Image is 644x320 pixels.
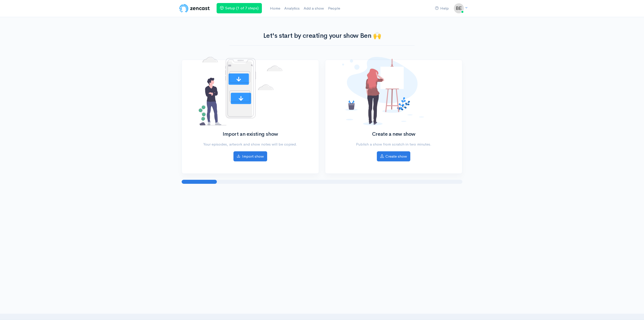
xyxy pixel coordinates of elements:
img: No shows added [199,57,282,125]
a: Create show [377,151,410,162]
p: Your episodes, artwork and show notes will be copied. [199,141,302,147]
img: ... [454,3,464,13]
a: Analytics [282,3,302,14]
a: Setup (1 of 7 steps) [217,3,262,13]
img: ZenCast Logo [179,3,211,13]
p: Publish a show from scratch in two minutes. [342,141,445,147]
a: Home [268,3,282,14]
a: Import show [233,151,267,162]
img: No shows added [342,57,424,125]
a: Add a show [302,3,326,14]
a: Help [433,3,451,14]
h2: Import an existing show [199,131,302,137]
h2: Create a new show [342,131,445,137]
a: People [326,3,342,14]
h1: Let's start by creating your show Ben 🙌 [229,32,415,40]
